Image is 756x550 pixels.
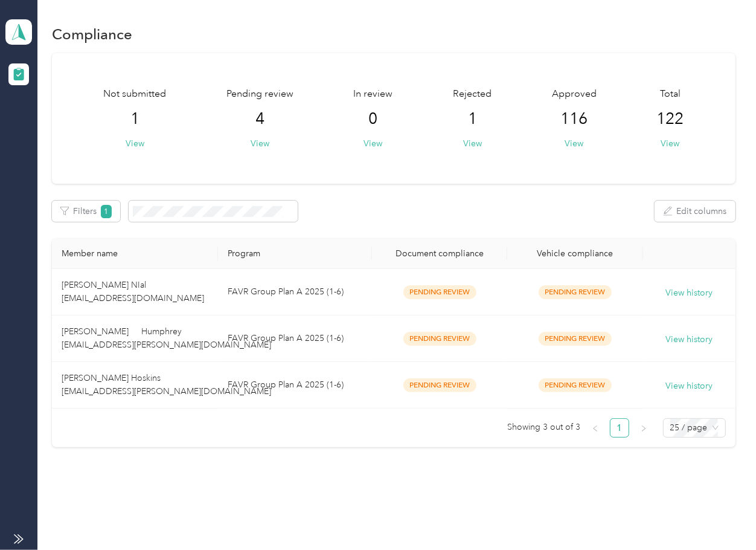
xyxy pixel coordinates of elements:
button: View [565,137,583,150]
span: Pending Review [403,285,476,299]
button: Filters1 [52,201,120,222]
button: View [364,137,383,150]
li: Next Page [634,418,653,438]
span: [PERSON_NAME] Humphrey [EMAIL_ADDRESS][PERSON_NAME][DOMAIN_NAME] [62,326,271,350]
span: [PERSON_NAME] NIal [EMAIL_ADDRESS][DOMAIN_NAME] [62,280,204,303]
td: FAVR Group Plan A 2025 (1-6) [218,362,372,409]
span: Not submitted [103,87,166,102]
li: 1 [610,418,629,438]
button: Edit columns [655,201,735,222]
span: Pending Review [539,285,612,299]
button: View [251,137,269,150]
span: 25 / page [670,419,719,437]
button: View history [665,286,713,300]
button: View history [665,380,713,393]
a: 1 [610,419,629,437]
span: Approved [552,87,597,102]
span: 1 [468,109,477,129]
span: 4 [255,109,264,129]
div: Vehicle compliance [517,248,633,259]
button: left [586,418,605,438]
span: [PERSON_NAME] Hoskins [EMAIL_ADDRESS][PERSON_NAME][DOMAIN_NAME] [62,373,271,396]
h1: Compliance [52,28,132,40]
span: Pending Review [539,378,612,392]
button: View [463,137,482,150]
td: FAVR Group Plan A 2025 (1-6) [218,269,372,315]
span: Total [660,87,681,102]
button: View [126,137,144,150]
div: Page Size [663,418,726,438]
button: View [661,137,680,150]
span: In review [354,87,393,102]
span: 1 [130,109,139,129]
button: View history [665,333,713,346]
span: Pending Review [403,378,476,392]
span: Rejected [453,87,492,102]
span: left [592,425,599,432]
td: FAVR Group Plan A 2025 (1-6) [218,315,372,362]
span: 122 [657,109,684,129]
span: 0 [369,109,378,129]
span: 1 [101,205,112,218]
span: Showing 3 out of 3 [508,418,581,436]
button: right [634,418,653,438]
span: Pending Review [403,332,476,346]
li: Previous Page [586,418,605,438]
th: Member name [52,239,218,269]
div: Document compliance [382,248,498,259]
span: Pending review [226,87,293,102]
span: Pending Review [539,332,612,346]
iframe: Everlance-gr Chat Button Frame [688,482,756,550]
span: 116 [560,109,588,129]
th: Program [218,239,372,269]
span: right [640,425,647,432]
